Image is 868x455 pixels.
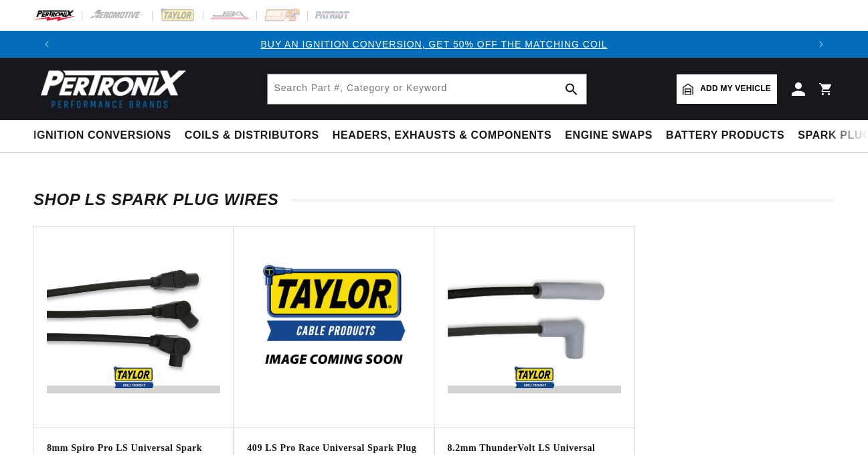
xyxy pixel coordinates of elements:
a: BUY AN IGNITION CONVERSION, GET 50% OFF THE MATCHING COIL [260,39,607,50]
span: Headers, Exhausts & Components [333,129,551,143]
span: Ignition Conversions [33,129,171,143]
div: 1 of 3 [60,37,808,52]
a: Add my vehicle [677,74,777,104]
summary: Coils & Distributors [178,120,326,151]
button: Translation missing: en.sections.announcements.previous_announcement [33,31,60,58]
h2: Shop LS Spark Plug Wires [33,193,835,206]
input: Search Part #, Category or Keyword [268,74,586,104]
span: Engine Swaps [565,129,653,143]
img: Taylor-LS-Wires-v1657049911106.jpg [47,241,220,414]
span: Battery Products [666,129,784,143]
img: 83061-5-Taylor-Product-Website-v1657049969683.jpg [448,241,621,414]
span: Add my vehicle [700,82,771,95]
span: Coils & Distributors [185,129,319,143]
button: search button [557,74,586,104]
img: Pertronix [33,66,187,112]
summary: Ignition Conversions [33,120,178,151]
summary: Engine Swaps [558,120,659,151]
button: Translation missing: en.sections.announcements.next_announcement [808,31,835,58]
summary: Battery Products [659,120,791,151]
summary: Headers, Exhausts & Components [326,120,558,151]
img: Image-Coming-Soon-v1657049945770.jpg [247,241,420,414]
div: Announcement [60,37,808,52]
